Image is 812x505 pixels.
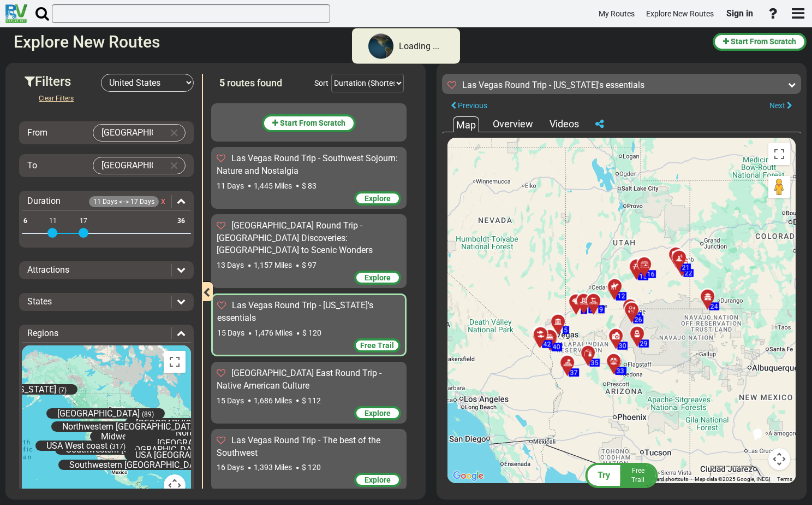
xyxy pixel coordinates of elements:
[553,343,560,350] span: 40
[547,117,582,131] div: Videos
[217,396,244,405] span: 15 Days
[211,147,407,209] div: Las Vegas Round Trip - Southwest Sojourn: Nature and Nostalgia 11 Days 1,445 Miles $ 83 Explore
[254,328,292,337] span: 1,476 Miles
[591,359,599,366] span: 35
[27,328,58,338] span: Regions
[598,470,610,480] span: Try
[713,33,807,51] button: Start From Scratch
[14,33,704,51] h2: Explore New Routes
[768,143,790,165] button: Toggle fullscreen view
[211,429,407,491] div: Las Vegas Round Trip - The best of the Southwest 16 Days 1,393 Miles $ 120 Explore
[211,214,407,289] div: [GEOGRAPHIC_DATA] Round Trip - [GEOGRAPHIC_DATA] Discoveries: [GEOGRAPHIC_DATA] to Scenic Wonders...
[22,327,191,340] div: Regions
[25,74,101,89] h3: Filters
[166,125,182,141] button: Clear Input
[227,77,282,89] span: routes found
[682,263,690,271] span: 21
[62,421,198,432] span: Northwestern [GEOGRAPHIC_DATA]
[710,302,718,310] span: 24
[211,293,407,356] div: Las Vegas Round Trip - [US_STATE]'s essentials 15 Days 1,476 Miles $ 120 Free Trail
[726,8,753,19] span: Sign in
[280,119,345,127] span: Start From Scratch
[599,9,635,18] span: My Routes
[553,343,561,351] span: 39
[564,326,568,334] span: 5
[594,3,640,25] a: My Routes
[217,300,373,323] span: Las Vegas Round Trip - [US_STATE]'s essentials
[453,116,479,132] div: Map
[641,475,688,483] button: Keyboard shortcuts
[217,368,381,391] span: [GEOGRAPHIC_DATA] East Round Trip - Native American Culture
[254,261,292,269] span: 1,157 Miles
[365,273,391,282] span: Explore
[142,410,154,418] span: (89)
[217,153,398,176] span: Las Vegas Round Trip - Southwest Sojourn: Nature and Nostalgia
[600,306,604,313] span: 9
[450,469,486,483] a: Open this area in Google Maps (opens a new window)
[57,408,140,419] span: [GEOGRAPHIC_DATA]
[217,181,244,190] span: 11 Days
[450,469,486,483] img: Google
[254,181,292,190] span: 1,445 Miles
[442,98,496,113] button: Previous
[219,77,225,89] span: 5
[354,271,401,285] div: Explore
[695,476,771,482] span: Map data ©2025 Google, INEGI
[217,435,380,458] span: Las Vegas Round Trip - The best of the Southwest
[647,270,655,278] span: 16
[360,341,394,350] span: Free Trail
[211,362,407,424] div: [GEOGRAPHIC_DATA] East Round Trip - Native American Culture 15 Days 1,686 Miles $ 112 Explore
[302,396,321,405] span: $ 112
[254,463,292,472] span: 1,393 Miles
[365,475,391,484] span: Explore
[721,2,758,25] a: Sign in
[631,467,644,484] span: Free Trail
[354,338,401,353] div: Free Trail
[176,216,187,226] span: 36
[768,448,790,470] button: Map camera controls
[22,195,191,208] div: Duration 11 Days <--> 17 Days x
[640,272,647,280] span: 15
[58,386,67,394] span: (7)
[302,328,321,337] span: $ 120
[27,296,52,307] span: States
[93,157,163,174] input: Select
[582,462,661,489] button: Try FreeTrail
[217,328,244,337] span: 15 Days
[217,220,373,256] span: [GEOGRAPHIC_DATA] Round Trip - [GEOGRAPHIC_DATA] Discoveries: [GEOGRAPHIC_DATA] to Scenic Wonders
[365,409,391,418] span: Explore
[27,160,37,171] span: To
[22,264,191,277] div: Attractions
[777,476,792,482] a: Terms (opens in new tab)
[302,181,317,190] span: $ 83
[544,340,551,348] span: 42
[354,406,401,420] div: Explore
[768,176,790,198] button: Drag Pegman onto the map to open Street View
[47,216,58,226] span: 11
[302,463,321,472] span: $ 120
[22,296,191,308] div: States
[582,306,586,314] span: 6
[731,37,796,46] span: Start From Scratch
[166,157,182,174] button: Clear Input
[69,460,207,470] span: Southwestern [GEOGRAPHIC_DATA]
[217,261,244,269] span: 13 Days
[646,9,714,18] span: Explore New Routes
[769,101,785,110] span: Next
[458,101,487,110] span: Previous
[619,342,626,349] span: 30
[27,196,61,206] span: Duration
[618,292,625,300] span: 12
[314,78,329,89] div: Sort
[11,384,56,395] span: [US_STATE]
[89,196,159,207] span: 11 Days <--> 17 Days
[5,4,27,23] img: RvPlanetLogo.png
[354,473,401,487] div: Explore
[93,125,163,141] input: Select
[46,441,108,451] span: USA West coast
[640,339,648,347] span: 29
[354,191,401,205] div: Explore
[685,269,692,277] span: 22
[27,265,69,275] span: Attractions
[161,196,165,206] span: x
